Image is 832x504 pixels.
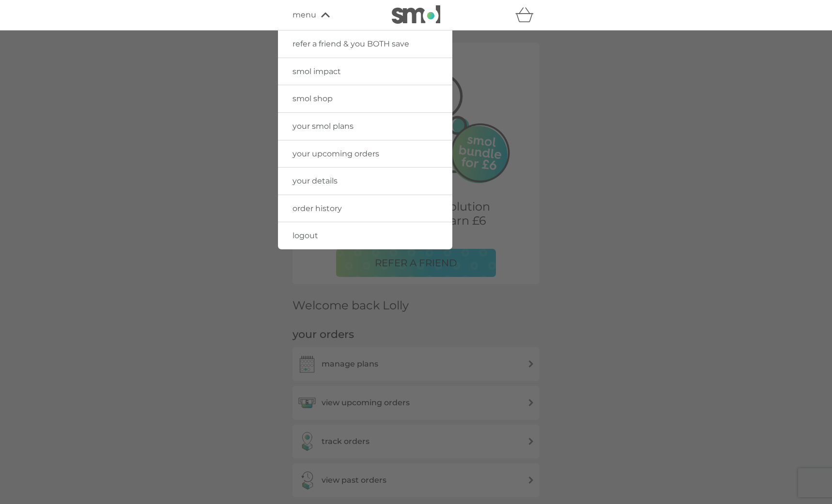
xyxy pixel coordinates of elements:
span: your smol plans [293,122,354,131]
a: your smol plans [278,113,452,140]
a: your details [278,168,452,195]
a: smol shop [278,85,452,112]
a: smol impact [278,58,452,85]
span: smol impact [293,67,341,76]
span: your upcoming orders [293,149,379,158]
a: your upcoming orders [278,140,452,168]
img: smol [392,5,440,24]
span: refer a friend & you BOTH save [293,39,409,48]
span: your details [293,176,338,185]
span: order history [293,204,342,213]
span: smol shop [293,94,333,103]
a: refer a friend & you BOTH save [278,31,452,58]
a: order history [278,195,452,222]
span: logout [293,231,318,240]
a: logout [278,222,452,249]
div: basket [515,5,539,25]
span: menu [293,9,316,21]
